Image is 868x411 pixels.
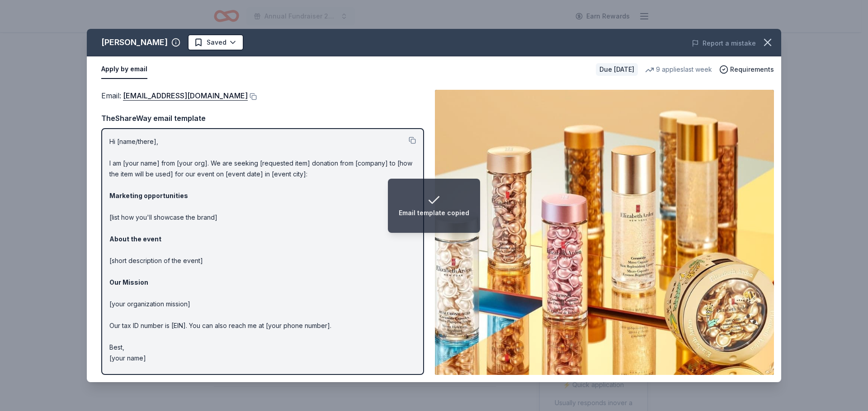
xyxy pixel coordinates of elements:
[596,63,638,76] div: Due [DATE]
[730,64,774,75] span: Requirements
[188,34,244,51] button: Saved
[101,91,248,100] span: Email :
[101,35,168,50] div: [PERSON_NAME]
[101,112,424,124] div: TheShareWay email template
[109,235,161,243] strong: About the event
[109,278,148,286] strong: Our Mission
[692,38,756,49] button: Report a mistake
[435,90,774,375] img: Image for Elizabeth Arden
[109,136,416,364] p: Hi [name/there], I am [your name] from [your org]. We are seeking [requested item] donation from ...
[109,192,188,199] strong: Marketing opportunities
[123,90,248,102] a: [EMAIL_ADDRESS][DOMAIN_NAME]
[645,64,712,75] div: 9 applies last week
[719,64,774,75] button: Requirements
[399,208,469,218] div: Email template copied
[207,37,226,48] span: Saved
[101,60,147,79] button: Apply by email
